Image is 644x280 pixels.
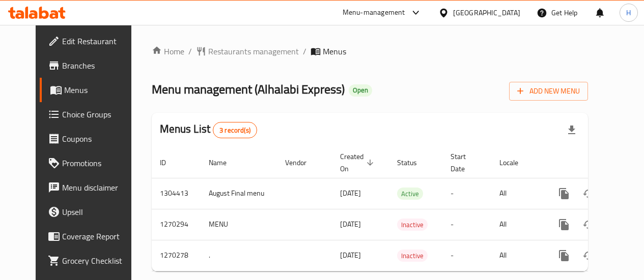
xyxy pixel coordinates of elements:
[62,59,135,72] span: Branches
[40,248,143,273] a: Grocery Checklist
[62,133,135,145] span: Coupons
[152,240,201,271] td: 1270278
[397,250,428,262] div: Inactive
[442,209,491,240] td: -
[552,212,576,237] button: more
[62,181,135,194] span: Menu disclaimer
[491,240,544,271] td: All
[323,45,346,57] span: Menus
[453,7,520,18] div: [GEOGRAPHIC_DATA]
[62,157,135,169] span: Promotions
[152,209,201,240] td: 1270294
[517,85,580,98] span: Add New Menu
[201,209,277,240] td: MENU
[152,78,345,101] span: Menu management ( Alhalabi Express )
[442,240,491,271] td: -
[509,82,588,101] button: Add New Menu
[40,224,143,248] a: Coverage Report
[340,217,361,231] span: [DATE]
[491,178,544,209] td: All
[576,181,601,206] button: Change Status
[188,45,192,57] li: /
[397,157,430,169] span: Status
[40,29,143,53] a: Edit Restaurant
[397,250,428,262] span: Inactive
[559,118,584,142] div: Export file
[343,7,405,19] div: Menu-management
[209,157,240,169] span: Name
[552,181,576,206] button: more
[40,127,143,151] a: Coupons
[397,188,423,200] div: Active
[62,108,135,120] span: Choice Groups
[213,126,257,135] span: 3 record(s)
[442,178,491,209] td: -
[62,206,135,218] span: Upsell
[576,212,601,237] button: Change Status
[62,35,135,47] span: Edit Restaurant
[64,84,135,96] span: Menus
[40,151,143,175] a: Promotions
[201,178,277,209] td: August Final menu
[152,178,201,209] td: 1304413
[397,188,423,200] span: Active
[201,240,277,271] td: .
[208,45,299,57] span: Restaurants management
[40,78,143,102] a: Menus
[451,150,479,175] span: Start Date
[285,157,320,169] span: Vendor
[40,200,143,224] a: Upsell
[40,175,143,200] a: Menu disclaimer
[349,84,372,97] div: Open
[349,86,372,95] span: Open
[62,255,135,267] span: Grocery Checklist
[340,186,361,200] span: [DATE]
[40,102,143,127] a: Choice Groups
[499,157,531,169] span: Locale
[196,45,299,57] a: Restaurants management
[397,219,428,231] div: Inactive
[340,150,377,175] span: Created On
[303,45,306,57] li: /
[213,122,257,138] div: Total records count
[340,248,361,262] span: [DATE]
[152,45,588,57] nav: breadcrumb
[160,157,179,169] span: ID
[152,45,184,57] a: Home
[626,7,631,18] span: H
[40,53,143,78] a: Branches
[160,121,257,138] h2: Menus List
[576,243,601,268] button: Change Status
[552,243,576,268] button: more
[397,219,428,231] span: Inactive
[62,230,135,242] span: Coverage Report
[491,209,544,240] td: All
